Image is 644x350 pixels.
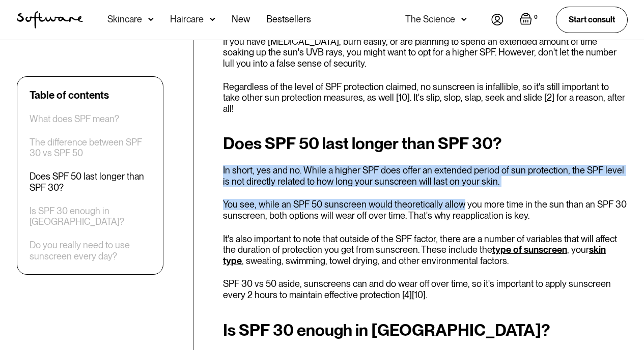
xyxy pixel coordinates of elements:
img: Software Logo [17,11,83,28]
p: SPF 30 vs 50 aside, sunscreens can and do wear off over time, so it's important to apply sunscree... [223,278,628,300]
img: arrow down [210,14,215,24]
a: Start consult [556,7,628,33]
p: You see, while an SPF 50 sunscreen would theoretically allow you more time in the sun than an SPF... [223,199,628,221]
p: Regardless of the level of SPF protection claimed, no sunscreen is infallible, so it's still impo... [223,81,628,114]
div: Table of contents [30,89,109,101]
a: skin type [223,244,606,266]
div: Skincare [107,14,142,24]
a: The difference between SPF 30 vs SPF 50 [30,137,151,159]
img: arrow down [148,14,154,24]
h2: Does SPF 50 last longer than SPF 30? [223,134,628,153]
img: arrow down [461,14,467,24]
a: type of sunscreen [492,244,567,255]
a: home [17,11,83,28]
a: Do you really need to use sunscreen every day? [30,240,151,262]
div: Haircare [170,14,204,24]
a: Does SPF 50 last longer than SPF 30? [30,171,151,193]
p: If you have [MEDICAL_DATA], burn easily, or are planning to spend an extended amount of time soak... [223,36,628,69]
h2: Is SPF 30 enough in [GEOGRAPHIC_DATA]? [223,321,628,339]
a: Is SPF 30 enough in [GEOGRAPHIC_DATA]? [30,206,151,227]
a: Open empty cart [520,13,540,27]
div: The Science [405,14,455,24]
a: What does SPF mean? [30,113,119,125]
p: In short, yes and no. While a higher SPF does offer an extended period of sun protection, the SPF... [223,165,628,187]
p: It's also important to note that outside of the SPF factor, there are a number of variables that ... [223,234,628,267]
div: 0 [532,13,540,22]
